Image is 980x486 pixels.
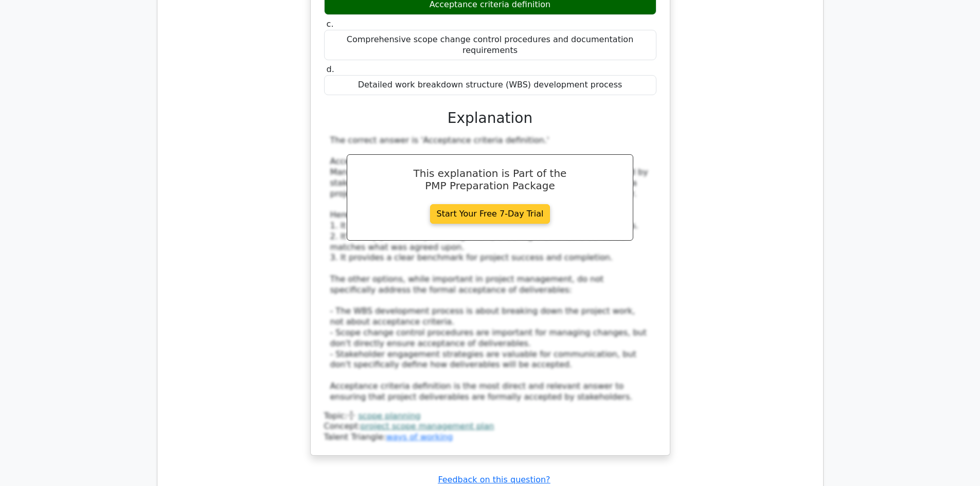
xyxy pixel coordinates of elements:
[358,411,420,421] a: scope planning
[324,75,656,95] div: Detailed work breakdown structure (WBS) development process
[327,19,334,29] span: c.
[327,64,334,74] span: d.
[324,411,656,443] div: Talent Triangle:
[438,475,550,484] a: Feedback on this question?
[430,204,550,224] a: Start Your Free 7-Day Trial
[324,30,656,61] div: Comprehensive scope change control procedures and documentation requirements
[324,421,656,432] div: Concept:
[330,135,650,403] div: The correct answer is 'Acceptance criteria definition.' Acceptance criteria definition is a cruci...
[361,421,494,431] a: project scope management plan
[324,411,656,422] div: Topic:
[330,110,650,127] h3: Explanation
[386,432,453,442] a: ways of working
